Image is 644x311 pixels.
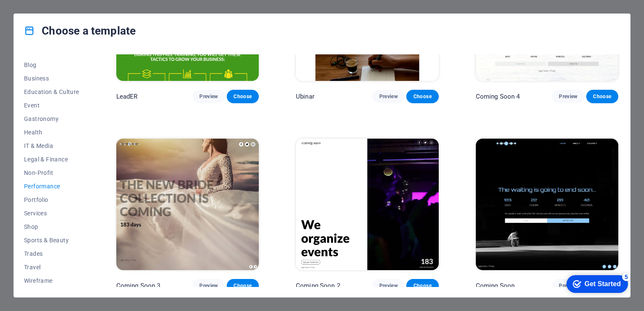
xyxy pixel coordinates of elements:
[559,282,577,289] span: Preview
[24,75,79,82] span: Business
[24,183,79,190] span: Performance
[24,156,79,163] span: Legal & Finance
[24,85,79,99] button: Education & Culture
[24,129,79,136] span: Health
[413,282,432,289] span: Choose
[406,90,438,103] button: Choose
[24,142,79,149] span: IT & Media
[296,92,314,101] p: Ubinar
[24,277,79,284] span: Wireframe
[24,264,79,271] span: Travel
[593,93,612,100] span: Choose
[379,282,398,289] span: Preview
[24,112,79,126] button: Gastronomy
[199,282,218,289] span: Preview
[24,169,79,176] span: Non-Profit
[24,139,79,153] button: IT & Media
[24,102,79,109] span: Event
[7,4,68,22] div: Get Started 5 items remaining, 0% complete
[193,90,225,103] button: Preview
[24,220,79,233] button: Shop
[233,282,252,289] span: Choose
[406,279,438,292] button: Choose
[24,72,79,85] button: Business
[24,223,79,230] span: Shop
[233,93,252,100] span: Choose
[24,180,79,193] button: Performance
[24,62,79,68] span: Blog
[227,279,259,292] button: Choose
[373,90,405,103] button: Preview
[552,279,584,292] button: Preview
[24,166,79,180] button: Non-Profit
[296,139,438,270] img: Coming Soon 2
[25,9,61,17] div: Get Started
[116,92,138,101] p: LeadER
[24,247,79,260] button: Trades
[24,237,79,244] span: Sports & Beauty
[24,115,79,122] span: Gastronomy
[24,193,79,206] button: Portfolio
[24,206,79,220] button: Services
[227,90,259,103] button: Choose
[476,92,520,101] p: Coming Soon 4
[24,153,79,166] button: Legal & Finance
[24,274,79,287] button: Wireframe
[24,126,79,139] button: Health
[24,196,79,203] span: Portfolio
[413,93,432,100] span: Choose
[24,88,79,95] span: Education & Culture
[24,233,79,247] button: Sports & Beauty
[24,210,79,217] span: Services
[199,93,218,100] span: Preview
[586,90,618,103] button: Choose
[24,99,79,112] button: Event
[24,58,79,72] button: Blog
[476,139,618,270] img: Coming Soon
[62,2,71,10] div: 5
[296,282,340,290] p: Coming Soon 2
[24,24,136,38] h4: Choose a template
[193,279,225,292] button: Preview
[373,279,405,292] button: Preview
[379,93,398,100] span: Preview
[559,93,577,100] span: Preview
[116,282,161,290] p: Coming Soon 3
[24,250,79,257] span: Trades
[24,260,79,274] button: Travel
[476,282,515,290] p: Coming Soon
[552,90,584,103] button: Preview
[116,139,259,270] img: Coming Soon 3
